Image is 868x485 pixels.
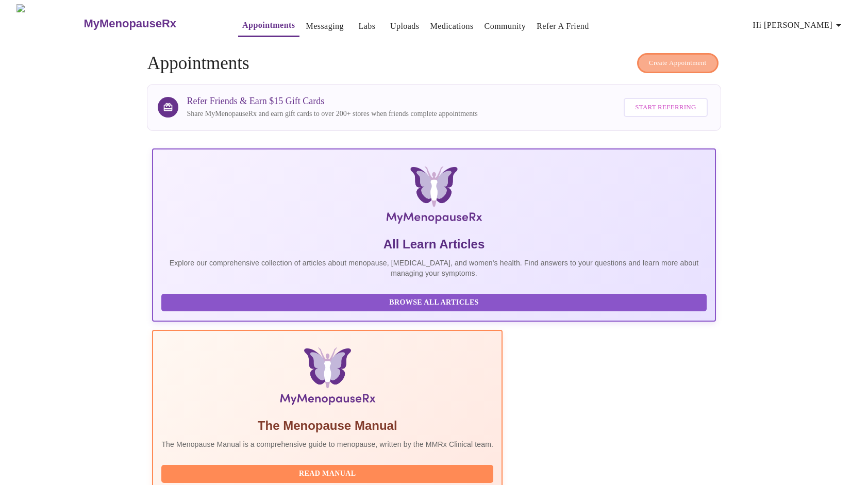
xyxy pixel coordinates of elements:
button: Medications [426,16,477,37]
button: Labs [350,16,383,37]
a: Uploads [390,19,420,34]
img: Menopause Manual [214,347,441,409]
img: MyMenopauseRx Logo [16,4,82,43]
button: Read Manual [161,465,493,483]
a: Messaging [306,19,344,34]
a: Start Referring [621,93,710,122]
button: Create Appointment [637,53,719,73]
button: Messaging [302,16,348,37]
span: Hi [PERSON_NAME] [753,18,845,32]
h3: Refer Friends & Earn $15 Gift Cards [187,96,477,107]
h4: Appointments [147,53,721,74]
a: Read Manual [161,469,496,477]
a: Labs [358,19,375,34]
img: MyMenopauseRx Logo [246,166,622,228]
span: Start Referring [635,102,696,113]
span: Browse All Articles [172,296,696,309]
button: Appointments [238,15,299,37]
span: Read Manual [172,467,483,480]
button: Community [480,16,530,37]
a: Appointments [242,18,295,32]
a: Community [485,19,526,34]
p: Share MyMenopauseRx and earn gift cards to over 200+ stores when friends complete appointments [187,109,477,119]
a: Browse All Articles [161,297,709,306]
a: MyMenopauseRx [82,6,218,42]
a: Refer a Friend [537,19,589,34]
a: Medications [430,19,473,34]
span: Create Appointment [649,57,707,69]
button: Start Referring [624,98,707,117]
h5: All Learn Articles [161,236,706,253]
button: Browse All Articles [161,294,706,312]
p: Explore our comprehensive collection of articles about menopause, [MEDICAL_DATA], and women's hea... [161,258,706,278]
button: Uploads [386,16,424,37]
h3: MyMenopauseRx [84,17,176,30]
h5: The Menopause Manual [161,417,493,434]
button: Refer a Friend [532,16,593,37]
p: The Menopause Manual is a comprehensive guide to menopause, written by the MMRx Clinical team. [161,439,493,449]
button: Hi [PERSON_NAME] [749,15,849,36]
